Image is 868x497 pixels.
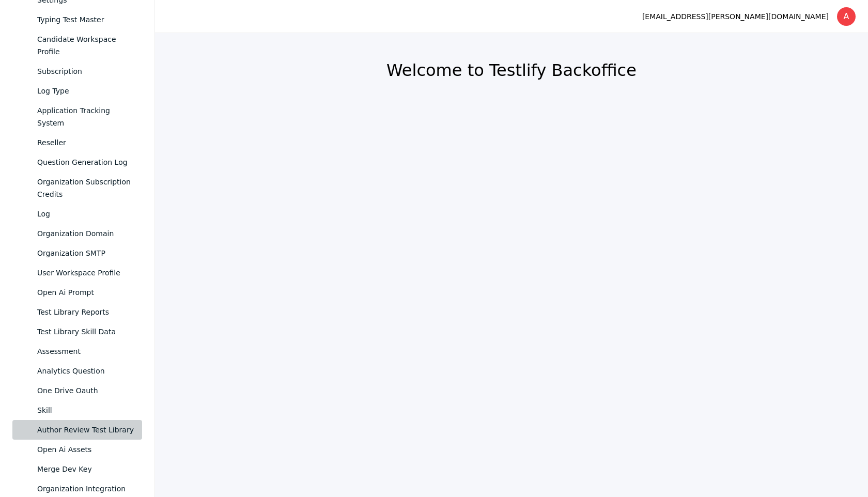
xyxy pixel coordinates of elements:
[37,483,134,495] div: Organization Integration
[37,325,134,338] div: Test Library Skill Data
[12,152,142,172] a: Question Generation Log
[12,381,142,400] a: One Drive Oauth
[37,85,134,97] div: Log Type
[12,133,142,152] a: Reseller
[37,13,134,26] div: Typing Test Master
[12,243,142,263] a: Organization SMTP
[12,204,142,224] a: Log
[37,424,134,436] div: Author Review Test Library
[12,172,142,204] a: Organization Subscription Credits
[837,7,856,26] div: A
[12,224,142,243] a: Organization Domain
[37,176,134,200] div: Organization Subscription Credits
[37,365,134,377] div: Analytics Question
[12,361,142,381] a: Analytics Question
[12,440,142,459] a: Open Ai Assets
[37,208,134,220] div: Log
[37,306,134,318] div: Test Library Reports
[37,384,134,397] div: One Drive Oauth
[37,65,134,77] div: Subscription
[37,227,134,240] div: Organization Domain
[37,104,134,129] div: Application Tracking System
[37,33,134,58] div: Candidate Workspace Profile
[37,404,134,416] div: Skill
[12,459,142,479] a: Merge Dev Key
[37,267,134,279] div: User Workspace Profile
[12,322,142,341] a: Test Library Skill Data
[12,29,142,61] a: Candidate Workspace Profile
[12,263,142,283] a: User Workspace Profile
[180,60,843,81] h2: Welcome to Testlify Backoffice
[12,420,142,440] a: Author Review Test Library
[12,10,142,29] a: Typing Test Master
[12,101,142,133] a: Application Tracking System
[642,10,829,23] div: [EMAIL_ADDRESS][PERSON_NAME][DOMAIN_NAME]
[12,81,142,101] a: Log Type
[37,136,134,149] div: Reseller
[37,345,134,358] div: Assessment
[12,400,142,420] a: Skill
[37,156,134,168] div: Question Generation Log
[12,341,142,361] a: Assessment
[37,286,134,299] div: Open Ai Prompt
[37,247,134,259] div: Organization SMTP
[12,61,142,81] a: Subscription
[37,443,134,456] div: Open Ai Assets
[37,463,134,475] div: Merge Dev Key
[12,302,142,322] a: Test Library Reports
[12,283,142,302] a: Open Ai Prompt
